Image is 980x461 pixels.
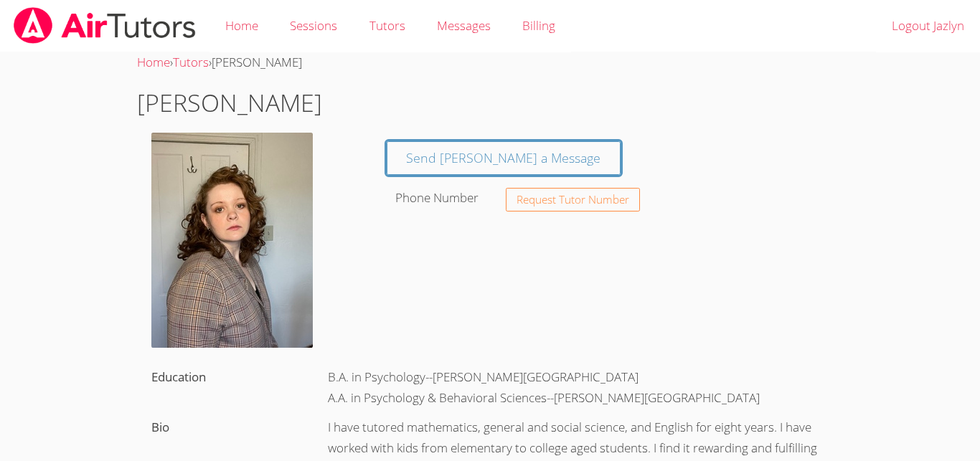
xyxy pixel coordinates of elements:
[395,189,479,206] label: Phone Number
[437,17,491,34] span: Messages
[137,52,843,73] div: › ›
[151,369,206,385] label: Education
[506,188,640,212] button: Request Tutor Number
[173,54,209,70] a: Tutors
[151,419,169,435] label: Bio
[212,54,302,70] span: [PERSON_NAME]
[151,133,313,348] img: 6B618B5D-B28F-43ED-8A31-F39F8F0739A9.jpeg
[517,194,629,205] span: Request Tutor Number
[387,141,621,175] a: Send [PERSON_NAME] a Message
[137,54,170,70] a: Home
[137,85,843,121] h1: [PERSON_NAME]
[12,7,197,44] img: airtutors_banner-c4298cdbf04f3fff15de1276eac7730deb9818008684d7c2e4769d2f7ddbe033.png
[314,363,843,413] div: B.A. in Psychology--[PERSON_NAME][GEOGRAPHIC_DATA] A.A. in Psychology & Behavioral Sciences--[PER...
